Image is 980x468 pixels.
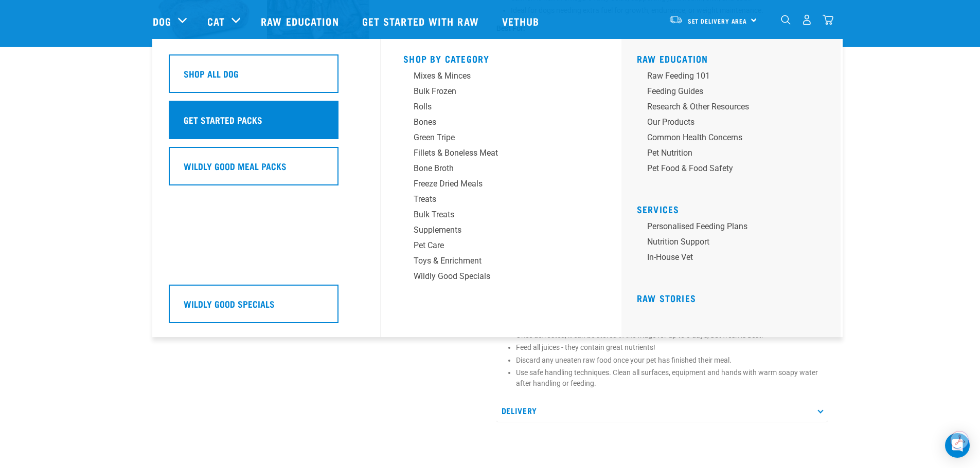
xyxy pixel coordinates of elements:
div: Bulk Treats [414,209,574,221]
a: Toys & Enrichment [403,255,599,270]
a: Wildly Good Meal Packs [169,147,364,193]
a: Dog [153,13,171,29]
p: Feed all juices - they contain great nutrients! [516,342,823,353]
a: Freeze Dried Meals [403,178,599,193]
a: Get Started Packs [169,101,364,147]
p: Delivery [496,399,828,422]
p: Use safe handling techniques. Clean all surfaces, equipment and hands with warm soapy water after... [516,367,823,389]
div: Bones [414,116,574,128]
a: Pet Food & Food Safety [637,162,832,178]
img: home-icon-1@2x.png [781,15,791,25]
a: Fillets & Boneless Meat [403,147,599,162]
img: home-icon@2x.png [823,14,833,25]
a: Mixes & Minces [403,70,599,85]
a: Get started with Raw [352,1,492,42]
h5: Get Started Packs [184,113,262,126]
a: Nutrition Support [637,236,832,251]
a: Common Health Concerns [637,132,832,147]
a: Treats [403,193,599,209]
div: Supplements [414,224,574,236]
a: Wildly Good Specials [403,270,599,286]
a: Cat [207,13,225,29]
h5: Shop All Dog [184,67,239,80]
div: Research & Other Resources [647,101,808,113]
img: van-moving.png [669,15,683,24]
a: Bone Broth [403,162,599,178]
h5: Wildly Good Meal Packs [184,159,287,173]
div: Common Health Concerns [647,132,808,144]
div: Bulk Frozen [414,85,574,98]
a: Raw Stories [637,295,696,301]
a: Pet Nutrition [637,147,832,162]
div: Green Tripe [414,132,574,144]
div: Feeding Guides [647,85,808,98]
a: Shop All Dog [169,54,364,101]
a: Bulk Frozen [403,85,599,101]
div: Fillets & Boneless Meat [414,147,574,159]
a: Pet Care [403,239,599,255]
div: Treats [414,193,574,205]
div: Pet Nutrition [647,147,808,159]
a: Raw Education [251,1,351,42]
a: Rolls [403,101,599,116]
h5: Shop By Category [403,53,599,62]
a: In-house vet [637,251,832,267]
a: Bulk Treats [403,209,599,224]
div: Wildly Good Specials [414,270,574,283]
a: Feeding Guides [637,85,832,101]
div: Pet Care [414,239,574,252]
a: Raw Feeding 101 [637,70,832,85]
a: Vethub [492,1,553,42]
span: Set Delivery Area [688,19,747,23]
div: Freeze Dried Meals [414,178,574,190]
div: Raw Feeding 101 [647,70,808,82]
a: Supplements [403,224,599,239]
a: Our Products [637,116,832,132]
h5: Wildly Good Specials [184,297,275,310]
a: Wildly Good Specials [169,285,364,331]
h5: Services [637,204,832,212]
div: Pet Food & Food Safety [647,162,808,175]
a: Raw Education [637,56,708,61]
a: Bones [403,116,599,132]
p: Discard any uneaten raw food once your pet has finished their meal. [516,355,823,366]
div: Rolls [414,101,574,113]
img: user.png [801,14,812,25]
a: Green Tripe [403,132,599,147]
div: Toys & Enrichment [414,255,574,267]
div: Our Products [647,116,808,128]
div: Open Intercom Messenger [945,433,970,458]
div: Bone Broth [414,162,574,175]
div: Mixes & Minces [414,70,574,82]
a: Personalised Feeding Plans [637,220,832,236]
a: Research & Other Resources [637,101,832,116]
